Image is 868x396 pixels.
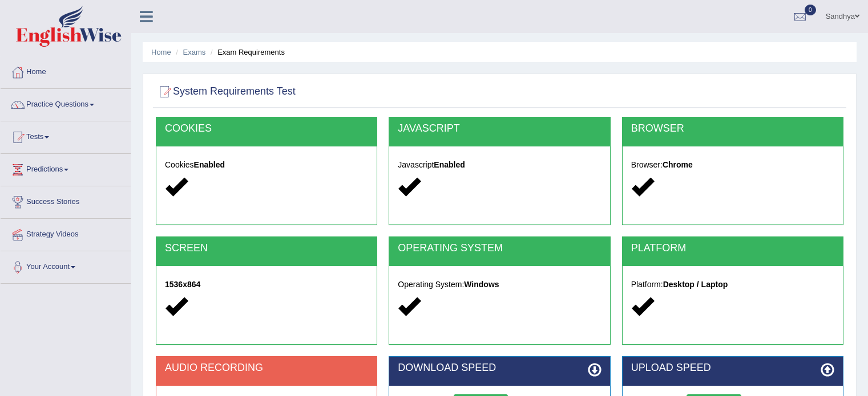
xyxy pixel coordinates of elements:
strong: Desktop / Laptop [663,280,728,289]
h2: BROWSER [631,123,834,134]
a: Your Account [1,251,131,280]
h2: PLATFORM [631,243,834,254]
a: Strategy Videos [1,219,131,247]
strong: Enabled [194,160,225,169]
a: Home [151,48,171,56]
a: Exams [183,48,206,56]
h2: JAVASCRIPT [398,123,601,134]
strong: Enabled [434,160,465,169]
strong: Windows [464,280,499,289]
h5: Operating System: [398,280,601,289]
h5: Cookies [165,161,368,169]
strong: Chrome [663,160,693,169]
h5: Platform: [631,280,834,289]
h2: System Requirements Test [156,83,296,100]
a: Predictions [1,154,131,182]
h2: SCREEN [165,243,368,254]
h2: OPERATING SYSTEM [398,243,601,254]
a: Tests [1,121,131,150]
a: Success Stories [1,186,131,215]
strong: 1536x864 [165,280,200,289]
h5: Browser: [631,161,834,169]
h2: COOKIES [165,123,368,134]
h2: DOWNLOAD SPEED [398,362,601,374]
li: Exam Requirements [208,47,285,58]
h5: Javascript [398,161,601,169]
a: Practice Questions [1,89,131,117]
span: 0 [805,5,816,15]
h2: UPLOAD SPEED [631,362,834,374]
h2: AUDIO RECORDING [165,362,368,374]
a: Home [1,56,131,85]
